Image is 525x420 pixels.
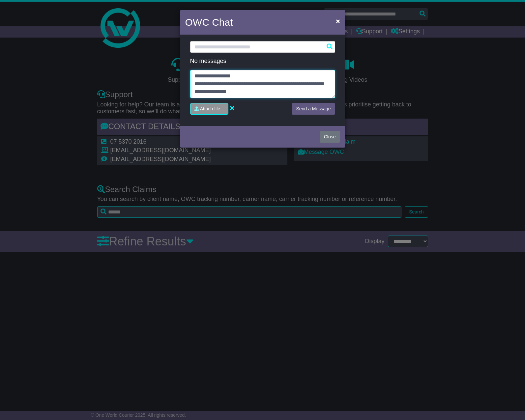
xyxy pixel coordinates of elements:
[320,131,340,143] button: Close
[336,17,340,25] span: ×
[185,15,233,30] h4: OWC Chat
[190,58,335,65] p: No messages
[292,103,335,115] button: Send a Message
[333,14,343,28] button: Close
